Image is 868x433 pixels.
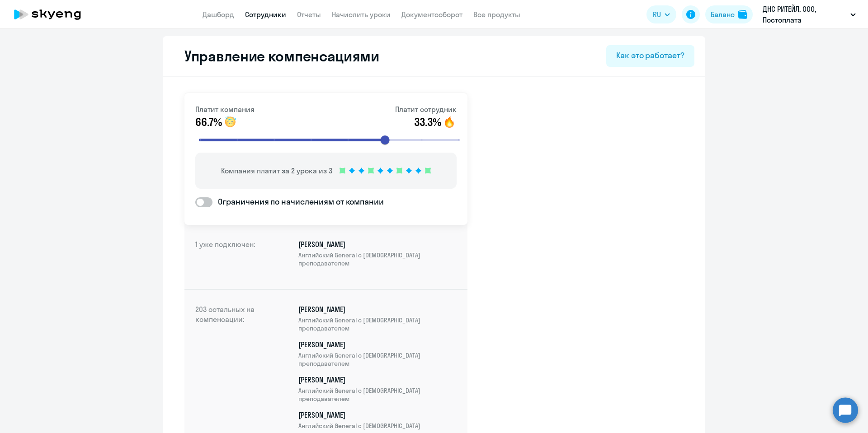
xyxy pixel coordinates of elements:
[758,4,860,25] button: ДНС РИТЕЙЛ, ООО, Постоплата
[203,10,234,19] a: Дашборд
[223,115,237,129] img: smile
[705,5,753,23] button: Балансbalance
[395,104,457,115] p: Платит сотрудник
[738,10,747,19] img: balance
[401,10,462,19] a: Документооборот
[711,9,735,20] div: Баланс
[414,115,441,129] span: 33.3%
[646,5,676,23] button: RU
[332,10,391,19] a: Начислить уроки
[298,340,457,368] p: [PERSON_NAME]
[195,115,222,129] span: 66.7%
[174,47,379,65] h2: Управление компенсациями
[763,4,847,25] p: ДНС РИТЕЙЛ, ООО, Постоплата
[473,10,520,19] a: Все продукты
[195,239,268,275] h4: 1 уже подключен:
[298,239,457,267] p: [PERSON_NAME]
[245,10,286,19] a: Сотрудники
[653,9,661,20] span: RU
[606,45,694,67] button: Как это работает?
[298,351,457,368] span: Английский General с [DEMOGRAPHIC_DATA] преподавателем
[442,115,457,129] img: smile
[298,316,457,332] span: Английский General с [DEMOGRAPHIC_DATA] преподавателем
[298,251,457,267] span: Английский General с [DEMOGRAPHIC_DATA] преподавателем
[298,304,457,332] p: [PERSON_NAME]
[616,50,684,61] div: Как это работает?
[298,375,457,403] p: [PERSON_NAME]
[298,386,457,403] span: Английский General с [DEMOGRAPHIC_DATA] преподавателем
[297,10,321,19] a: Отчеты
[195,104,255,115] p: Платит компания
[212,196,384,208] span: Ограничения по начислениям от компании
[221,165,332,176] p: Компания платит за 2 урока из 3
